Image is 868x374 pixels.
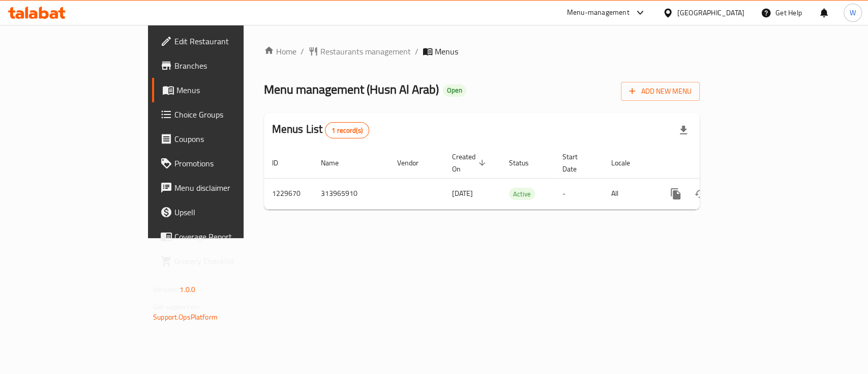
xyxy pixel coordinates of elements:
span: Branches [174,60,285,72]
li: / [415,45,418,57]
div: [GEOGRAPHIC_DATA] [677,7,744,18]
span: Menus [176,84,285,96]
button: Add New Menu [621,82,700,101]
span: ID [272,157,291,169]
span: Coupons [174,133,285,145]
button: more [664,182,688,206]
div: Open [443,84,466,97]
th: Actions [655,148,769,179]
span: Start Date [562,151,591,175]
a: Coverage Report [152,224,293,249]
nav: breadcrumb [264,45,700,57]
li: / [301,45,304,57]
span: Grocery Checklist [174,255,285,267]
a: Coupons [152,127,293,151]
span: Open [443,86,466,95]
div: Export file [671,118,696,142]
span: Version: [153,283,178,296]
div: Total records count [325,122,369,138]
td: - [554,178,603,209]
span: Upsell [174,206,285,218]
a: Branches [152,53,293,78]
span: Vendor [397,157,432,169]
span: 1.0.0 [179,283,195,296]
td: All [603,178,655,209]
div: Menu-management [567,7,630,19]
span: Coverage Report [174,231,285,243]
span: Menu management ( Husn Al Arab ) [264,78,439,101]
span: Edit Restaurant [174,35,285,47]
span: Menus [435,45,458,57]
td: 313965910 [313,178,389,209]
span: Add New Menu [629,85,692,98]
h2: Menus List [272,122,369,138]
span: W [850,7,856,18]
span: Get support on: [153,300,200,313]
span: 1 record(s) [325,126,369,135]
span: Active [509,188,535,200]
span: [DATE] [452,187,473,200]
a: Promotions [152,151,293,176]
div: Active [509,188,535,200]
a: Menus [152,78,293,102]
a: Support.OpsPlatform [153,310,218,324]
span: Locale [611,157,643,169]
a: Choice Groups [152,102,293,127]
a: Restaurants management [308,45,411,57]
a: Menu disclaimer [152,176,293,200]
button: Change Status [688,182,712,206]
span: Promotions [174,157,285,169]
span: Status [509,157,542,169]
span: Choice Groups [174,108,285,121]
span: Created On [452,151,489,175]
a: Upsell [152,200,293,224]
a: Grocery Checklist [152,249,293,273]
span: Menu disclaimer [174,182,285,194]
a: Edit Restaurant [152,29,293,53]
span: Name [321,157,352,169]
span: Restaurants management [320,45,411,57]
table: enhanced table [264,148,769,210]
